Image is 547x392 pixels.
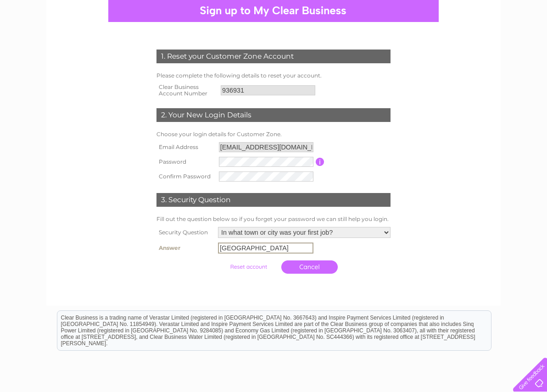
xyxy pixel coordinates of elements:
[220,260,277,273] input: Submit
[156,108,391,122] div: 2. Your New Login Details
[316,158,324,166] input: Information
[419,39,436,46] a: Water
[156,50,391,63] div: 1. Reset your Customer Zone Account
[154,240,216,256] th: Answer
[281,260,338,274] a: Cancel
[57,5,491,44] div: Clear Business is a trading name of Verastar Limited (registered in [GEOGRAPHIC_DATA] No. 3667643...
[154,70,393,81] td: Please complete the following details to reset your account.
[154,225,216,240] th: Security Question
[154,129,393,140] td: Choose your login details for Customer Zone.
[467,39,495,46] a: Telecoms
[519,39,541,46] a: Contact
[156,193,391,207] div: 3. Security Question
[19,24,66,52] img: logo.png
[154,169,217,184] th: Confirm Password
[441,39,462,46] a: Energy
[154,214,393,225] td: Fill out the question below so if you forget your password we can still help you login.
[154,140,217,155] th: Email Address
[374,5,437,16] a: 0333 014 3131
[500,39,514,46] a: Blog
[154,81,218,99] th: Clear Business Account Number
[154,155,217,169] th: Password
